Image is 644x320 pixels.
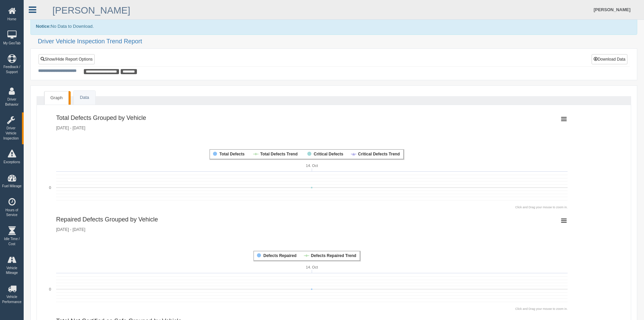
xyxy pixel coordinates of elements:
[592,54,627,64] button: Download Data
[311,253,356,258] tspan: Defects Repaired Trend
[358,152,400,156] tspan: Critical Defects Trend
[52,5,130,16] a: [PERSON_NAME]
[260,152,297,156] tspan: Total Defects Trend
[44,91,69,105] a: Graph
[219,152,245,156] tspan: Total Defects
[56,227,85,232] tspan: [DATE] - [DATE]
[39,54,95,64] a: Show/Hide Report Options
[515,307,568,311] tspan: Click and Drag your mouse to zoom in.
[49,287,51,291] text: 0
[515,206,568,209] tspan: Click and Drag your mouse to zoom in.
[56,126,85,130] tspan: [DATE] - [DATE]
[36,24,51,29] b: Notice:
[56,216,158,223] tspan: Repaired Defects Grouped by Vehicle
[314,152,343,156] tspan: Critical Defects
[74,91,95,105] a: Data
[306,265,318,269] tspan: 14. Oct
[263,253,296,258] tspan: Defects Repaired
[49,186,51,190] text: 0
[38,38,637,45] h2: Driver Vehicle Inspection Trend Report
[306,164,318,168] tspan: 14. Oct
[56,114,146,121] tspan: Total Defects Grouped by Vehicle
